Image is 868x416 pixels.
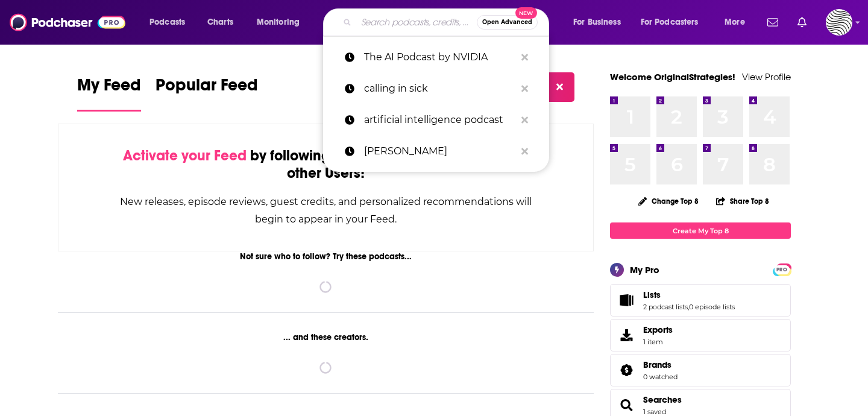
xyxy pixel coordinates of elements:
a: 2 podcast lists [643,303,688,311]
a: My Feed [77,75,141,112]
span: For Podcasters [641,14,699,31]
div: Not sure who to follow? Try these podcasts... [58,251,594,262]
a: Searches [614,397,638,414]
a: View Profile [742,71,791,83]
span: PRO [775,265,789,274]
a: Charts [200,13,241,32]
a: PRO [775,265,789,274]
button: Open AdvancedNew [477,15,538,30]
button: open menu [565,13,636,32]
img: User Profile [826,9,852,36]
p: calling in sick [364,73,515,104]
span: Brands [610,354,791,386]
a: 1 saved [643,408,666,416]
span: Exports [643,324,673,335]
span: Monitoring [257,14,300,31]
span: Exports [614,327,638,344]
a: The AI Podcast by NVIDIA [323,42,549,73]
button: open menu [248,13,315,32]
span: More [725,14,745,31]
input: Search podcasts, credits, & more... [356,13,477,32]
a: Lists [614,292,638,309]
span: Lists [610,284,791,317]
a: Searches [643,394,682,405]
div: Search podcasts, credits, & more... [335,8,561,36]
span: Logged in as OriginalStrategies [826,9,852,36]
span: My Feed [77,75,141,102]
p: Tony hoang [364,136,515,167]
span: Activate your Feed [123,147,247,165]
span: Open Advanced [482,19,532,25]
span: Popular Feed [156,75,258,102]
a: Show notifications dropdown [793,12,811,33]
div: New releases, episode reviews, guest credits, and personalized recommendations will begin to appe... [119,193,533,228]
a: Brands [614,362,638,379]
button: open menu [141,13,201,32]
span: 1 item [643,338,673,346]
div: by following Podcasts, Creators, Lists, and other Users! [119,147,533,182]
a: Create My Top 8 [610,222,791,239]
div: My Pro [630,264,659,276]
span: Lists [643,289,661,300]
img: Podchaser - Follow, Share and Rate Podcasts [10,11,125,34]
a: Popular Feed [156,75,258,112]
span: Brands [643,359,671,370]
p: The AI Podcast by NVIDIA [364,42,515,73]
a: artificial intelligence podcast [323,104,549,136]
a: [PERSON_NAME] [323,136,549,167]
a: calling in sick [323,73,549,104]
a: Show notifications dropdown [763,12,783,33]
a: 0 episode lists [689,303,735,311]
span: Charts [207,14,233,31]
a: 0 watched [643,373,678,381]
button: open menu [633,13,716,32]
span: Podcasts [149,14,185,31]
button: Show profile menu [826,9,852,36]
a: Lists [643,289,735,300]
button: open menu [716,13,760,32]
button: Share Top 8 [715,189,770,213]
p: artificial intelligence podcast [364,104,515,136]
span: , [688,303,689,311]
a: Welcome OriginalStrategies! [610,71,735,83]
a: Brands [643,359,678,370]
a: Exports [610,319,791,351]
button: Change Top 8 [631,194,706,209]
span: New [515,7,537,19]
div: ... and these creators. [58,332,594,342]
span: For Business [573,14,621,31]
